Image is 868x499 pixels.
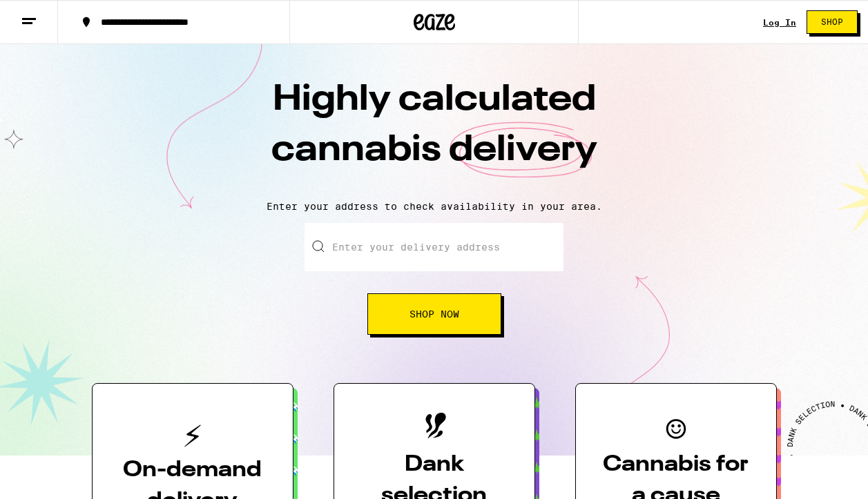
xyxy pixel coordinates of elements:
[821,18,843,26] span: Shop
[807,10,858,34] button: Shop
[193,75,676,190] h1: Highly calculated cannabis delivery
[409,309,459,319] span: Shop Now
[14,201,854,212] p: Enter your address to check availability in your area.
[796,10,868,34] a: Shop
[763,18,796,27] a: Log In
[367,293,501,335] button: Shop Now
[305,223,563,271] input: Enter your delivery address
